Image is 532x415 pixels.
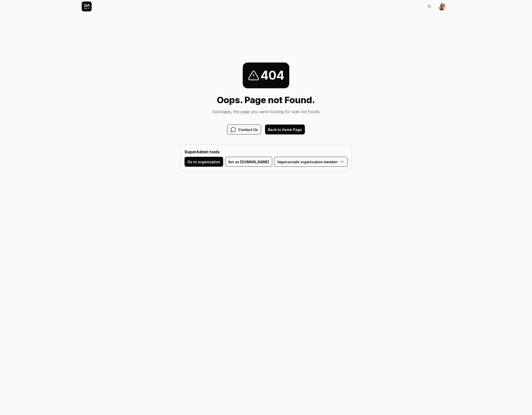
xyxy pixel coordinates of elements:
img: 704fe57e-bae9-4a0d-8bcb-c4203d9f0bb2.jpeg [438,2,446,10]
button: Back to Home Page [265,125,305,134]
button: Impersonate organization member [274,157,347,167]
button: Contact Us [227,125,261,134]
button: Act as [DOMAIN_NAME] [225,157,272,167]
b: SuperAdmin tools [185,149,347,155]
button: Go to organization [185,157,223,167]
p: Apologies, the page you were looking for was not found. [180,109,352,115]
span: 404 [261,66,284,84]
h1: Oops. Page not Found. [180,93,352,107]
